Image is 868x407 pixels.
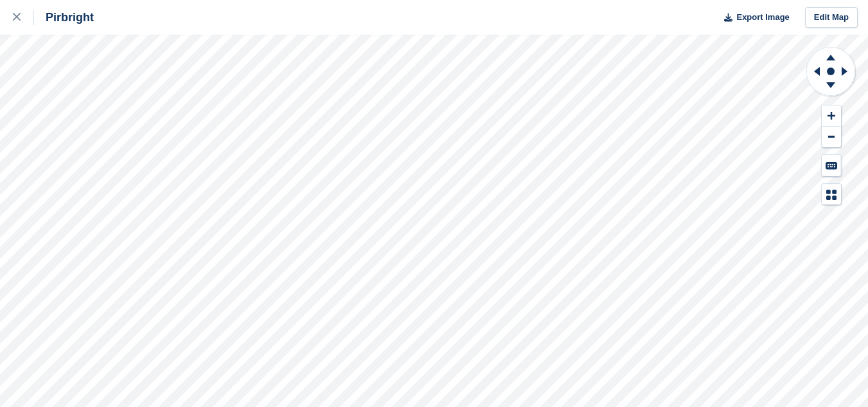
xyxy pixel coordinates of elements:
button: Map Legend [822,184,841,205]
div: Pirbright [34,10,94,25]
button: Export Image [716,7,790,28]
a: Edit Map [805,7,858,28]
span: Export Image [736,11,789,24]
button: Zoom In [822,105,841,127]
button: Keyboard Shortcuts [822,155,841,176]
button: Zoom Out [822,127,841,148]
